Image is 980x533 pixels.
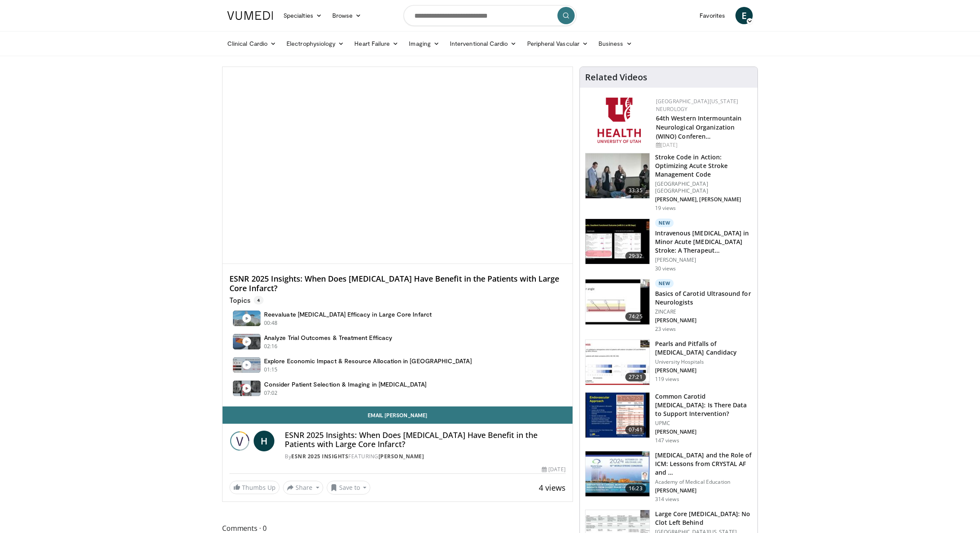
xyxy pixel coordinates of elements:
[229,481,280,494] a: Thumbs Up
[655,487,752,494] p: [PERSON_NAME]
[327,481,371,495] button: Save to
[264,389,278,397] p: 07:02
[625,484,646,493] span: 16:23
[254,296,264,305] span: 4
[404,5,576,26] input: Search topics, interventions
[222,35,281,52] a: Clinical Cardio
[227,11,273,20] img: VuMedi Logo
[655,205,676,212] p: 19 views
[264,334,392,342] h4: Analyze Trial Outcomes & Treatment Efficacy
[404,35,445,52] a: Imaging
[655,479,752,485] p: Academy of Medical Education
[585,279,649,324] img: 909f4c92-df9b-4284-a94c-7a406844b75d.150x105_q85_crop-smart_upscale.jpg
[585,219,649,264] img: 480e8b5e-ad78-4e44-a77e-89078085b7cc.150x105_q85_crop-smart_upscale.jpg
[598,98,641,143] img: f6362829-b0a3-407d-a044-59546adfd345.png.150x105_q85_autocrop_double_scale_upscale_version-0.2.png
[585,153,649,198] img: ead147c0-5e4a-42cc-90e2-0020d21a5661.150x105_q85_crop-smart_upscale.jpg
[283,481,323,495] button: Share
[655,339,752,357] h3: Pearls and Pitfalls of [MEDICAL_DATA] Candidacy
[655,359,752,365] p: University Hospitals
[264,357,472,365] h4: Explore Economic Impact & Resource Allocation in [GEOGRAPHIC_DATA]
[585,219,752,272] a: 29:32 New Intravenous [MEDICAL_DATA] in Minor Acute [MEDICAL_DATA] Stroke: A Therapeut… [PERSON_N...
[655,510,752,527] h3: Large Core [MEDICAL_DATA]: No Clot Left Behind
[655,265,676,272] p: 30 views
[655,153,752,179] h3: Stroke Code in Action: Optimizing Acute Stroke Management Code
[655,420,752,427] p: UPMC
[625,312,646,321] span: 74:25
[264,366,278,374] p: 01:15
[655,279,674,288] p: New
[655,229,752,255] h3: Intravenous [MEDICAL_DATA] in Minor Acute [MEDICAL_DATA] Stroke: A Therapeut…
[585,393,649,438] img: e5c356cc-c84b-4839-a757-bb6d07eff8d9.150x105_q85_crop-smart_upscale.jpg
[656,141,751,149] div: [DATE]
[625,373,646,381] span: 27:21
[285,453,565,460] div: By FEATURING
[327,7,367,24] a: Browse
[285,431,565,449] h4: ESNR 2025 Insights: When Does [MEDICAL_DATA] Have Benefit in the Patients with Large Core Infarct?
[585,279,752,333] a: 74:25 New Basics of Carotid Ultrasound for Neurologists ZINCARE [PERSON_NAME] 23 views
[585,451,649,496] img: 64538175-078f-408f-93bb-01b902d7e9f3.150x105_q85_crop-smart_upscale.jpg
[445,35,522,52] a: Interventional Cardio
[264,319,278,327] p: 00:48
[656,114,742,140] a: 64th Western Intermountain Neurological Organization (WINO) Conferen…
[585,72,647,82] h4: Related Videos
[542,466,565,473] div: [DATE]
[585,339,752,385] a: 27:21 Pearls and Pitfalls of [MEDICAL_DATA] Candidacy University Hospitals [PERSON_NAME] 119 views
[655,392,752,418] h3: Common Carotid [MEDICAL_DATA]: Is There Data to Support Intervention?
[349,35,404,52] a: Heart Failure
[655,317,752,324] p: [PERSON_NAME]
[655,196,752,203] p: [PERSON_NAME], [PERSON_NAME]
[264,343,278,350] p: 02:16
[229,274,566,293] h4: ESNR 2025 Insights: When Does [MEDICAL_DATA] Have Benefit in the Patients with Large Core Infarct?
[379,453,424,460] a: [PERSON_NAME]
[655,367,752,374] p: [PERSON_NAME]
[229,431,250,451] img: ESNR 2025 Insights
[264,381,426,388] h4: Consider Patient Selection & Imaging in [MEDICAL_DATA]
[656,98,738,113] a: [GEOGRAPHIC_DATA][US_STATE] Neurology
[254,431,274,451] a: H
[655,428,752,435] p: [PERSON_NAME]
[522,35,593,52] a: Peripheral Vascular
[655,376,679,383] p: 119 views
[625,425,646,434] span: 07:41
[539,482,566,493] span: 4 views
[281,35,349,52] a: Electrophysiology
[278,7,327,24] a: Specialties
[655,181,752,194] p: [GEOGRAPHIC_DATA] [GEOGRAPHIC_DATA]
[585,340,649,385] img: 5876caeb-5e44-42a2-b4f3-86742599f298.150x105_q85_crop-smart_upscale.jpg
[655,289,752,307] h3: Basics of Carotid Ultrasound for Neurologists
[655,496,679,503] p: 314 views
[229,296,264,305] p: Topics
[291,453,348,460] a: ESNR 2025 Insights
[694,7,730,24] a: Favorites
[655,308,752,315] p: ZINCARE
[264,311,432,318] h4: Reevaluate [MEDICAL_DATA] Efficacy in Large Core Infarct
[223,67,573,264] video-js: Video Player
[223,406,573,424] a: Email [PERSON_NAME]
[655,451,752,477] h3: [MEDICAL_DATA] and the Role of ICM: Lessons from CRYSTAL AF and …
[625,252,646,260] span: 29:32
[655,219,674,227] p: New
[655,257,752,263] p: [PERSON_NAME]
[625,186,646,195] span: 33:35
[593,35,637,52] a: Business
[585,392,752,444] a: 07:41 Common Carotid [MEDICAL_DATA]: Is There Data to Support Intervention? UPMC [PERSON_NAME] 14...
[585,153,752,212] a: 33:35 Stroke Code in Action: Optimizing Acute Stroke Management Code [GEOGRAPHIC_DATA] [GEOGRAPHI...
[655,437,679,444] p: 147 views
[735,7,753,24] a: E
[585,451,752,503] a: 16:23 [MEDICAL_DATA] and the Role of ICM: Lessons from CRYSTAL AF and … Academy of Medical Educat...
[655,326,676,333] p: 23 views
